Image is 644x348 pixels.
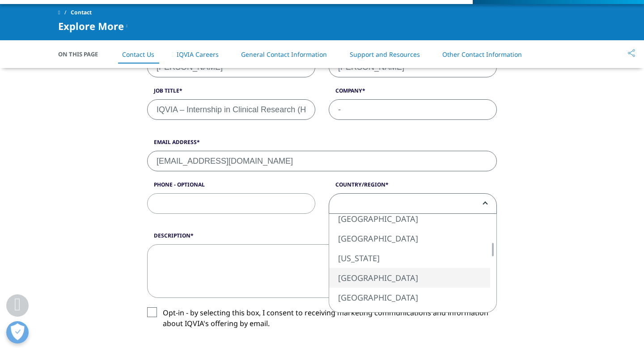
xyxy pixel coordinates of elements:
[329,181,497,193] label: Country/Region
[350,50,420,59] a: Support and Resources
[58,50,107,59] span: On This Page
[58,21,124,31] span: Explore More
[329,229,490,248] li: [GEOGRAPHIC_DATA]
[122,50,154,59] a: Contact Us
[329,288,490,307] li: [GEOGRAPHIC_DATA]
[177,50,219,59] a: IQVIA Careers
[329,87,497,99] label: Company
[329,307,490,327] li: [GEOGRAPHIC_DATA]
[147,307,497,334] label: Opt-in - by selecting this box, I consent to receiving marketing communications and information a...
[329,268,490,288] li: [GEOGRAPHIC_DATA]
[241,50,327,59] a: General Contact Information
[147,181,315,193] label: Phone - Optional
[147,232,497,244] label: Description
[147,87,315,99] label: Job Title
[329,248,490,268] li: [US_STATE]
[71,4,92,21] span: Contact
[329,209,490,229] li: [GEOGRAPHIC_DATA]
[442,50,522,59] a: Other Contact Information
[6,321,29,344] button: Otwórz Preferencje
[147,138,497,151] label: Email Address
